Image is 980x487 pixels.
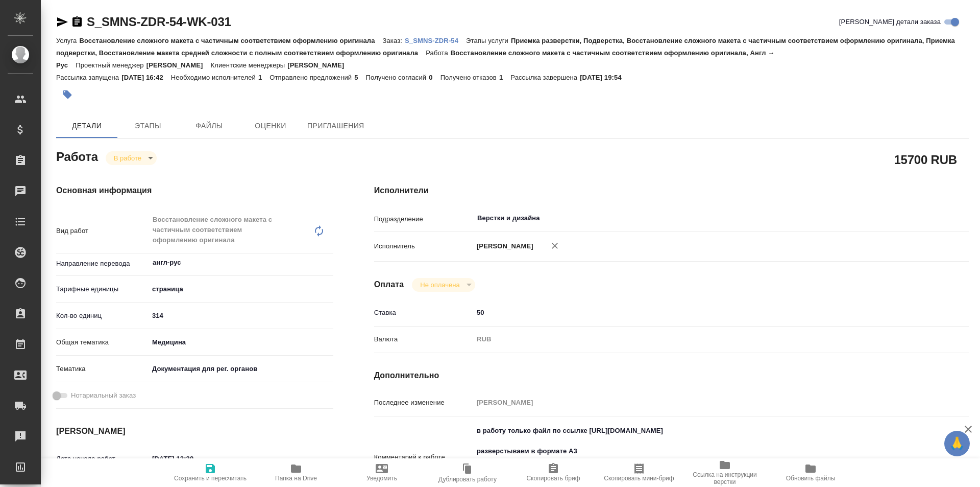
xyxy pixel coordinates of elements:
p: Рассылка запущена [56,74,121,81]
p: [DATE] 19:54 [580,74,629,81]
p: Получено согласий [366,74,429,81]
p: [PERSON_NAME] [146,61,211,69]
button: Папка на Drive [253,458,339,487]
p: Общая тематика [56,337,149,347]
a: S_SMNS-ZDR-54-WK-031 [87,15,231,29]
p: Необходимо исполнителей [171,74,258,81]
p: [PERSON_NAME] [473,241,533,251]
p: Комментарий к работе [374,452,473,462]
button: Open [914,217,916,219]
div: В работе [412,278,475,292]
p: 0 [429,74,440,81]
div: RUB [473,331,919,348]
p: 1 [499,74,510,81]
p: Восстановление сложного макета с частичным соответствием оформлению оригинала [79,37,382,44]
p: 5 [354,74,365,81]
input: ✎ Введи что-нибудь [149,308,333,323]
button: Ссылка на инструкции верстки [682,458,768,487]
div: Медицина [149,334,333,351]
p: Подразделение [374,214,473,224]
button: Обновить файлы [768,458,853,487]
div: Документация для рег. органов [149,360,333,378]
span: Сохранить и пересчитать [174,475,247,482]
p: Работа [426,49,451,57]
h2: 15700 RUB [894,151,957,168]
span: Нотариальный заказ [71,390,136,401]
p: Услуга [56,37,79,44]
button: Скопировать бриф [510,458,596,487]
span: Обновить файлы [786,475,836,482]
button: Сохранить и пересчитать [167,458,253,487]
button: 🙏 [944,431,970,456]
input: Пустое поле [473,395,919,410]
button: Не оплачена [417,281,462,289]
button: В работе [111,154,144,163]
div: страница [149,281,333,298]
p: Дата начала работ [56,454,149,464]
h4: Дополнительно [374,369,969,382]
span: Скопировать мини-бриф [604,475,674,482]
button: Дублировать работу [425,458,510,487]
p: [DATE] 16:42 [121,74,171,81]
p: Последнее изменение [374,398,473,408]
span: Оценки [246,120,295,132]
p: [PERSON_NAME] [287,61,352,69]
p: Тематика [56,364,149,374]
input: ✎ Введи что-нибудь [149,451,238,466]
button: Удалить исполнителя [544,235,566,257]
input: ✎ Введи что-нибудь [473,305,919,320]
span: Приглашения [307,120,364,132]
span: Детали [62,120,111,132]
p: Вид работ [56,226,149,236]
p: Валюта [374,334,473,344]
p: Тарифные единицы [56,284,149,294]
span: Файлы [185,120,234,132]
h4: Основная информация [56,184,333,197]
span: Дублировать работу [438,476,497,483]
p: Заказ: [383,37,405,44]
button: Скопировать ссылку [71,16,83,28]
button: Уведомить [339,458,425,487]
p: Рассылка завершена [510,74,580,81]
p: Проектный менеджер [76,61,146,69]
span: 🙏 [948,433,966,454]
button: Добавить тэг [56,83,79,106]
button: Скопировать ссылку для ЯМессенджера [56,16,68,28]
button: Скопировать мини-бриф [596,458,682,487]
span: Ссылка на инструкции верстки [688,471,762,485]
span: [PERSON_NAME] детали заказа [839,17,941,27]
p: Исполнитель [374,241,473,251]
div: В работе [106,151,157,165]
p: Направление перевода [56,259,149,269]
p: Этапы услуги [466,37,511,44]
span: Этапы [124,120,173,132]
h4: Исполнители [374,184,969,197]
p: Получено отказов [440,74,499,81]
span: Уведомить [366,475,397,482]
span: Папка на Drive [275,475,317,482]
p: Кол-во единиц [56,311,149,321]
p: 1 [258,74,269,81]
p: Ставка [374,308,473,318]
p: Приемка разверстки, Подверстка, Восстановление сложного макета с частичным соответствием оформлен... [56,37,955,57]
a: S_SMNS-ZDR-54 [405,36,466,44]
button: Open [328,262,330,264]
h4: Оплата [374,279,404,291]
h4: [PERSON_NAME] [56,425,333,437]
p: Отправлено предложений [269,74,354,81]
p: S_SMNS-ZDR-54 [405,37,466,44]
h2: Работа [56,147,98,165]
span: Скопировать бриф [526,475,580,482]
p: Клиентские менеджеры [211,61,288,69]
